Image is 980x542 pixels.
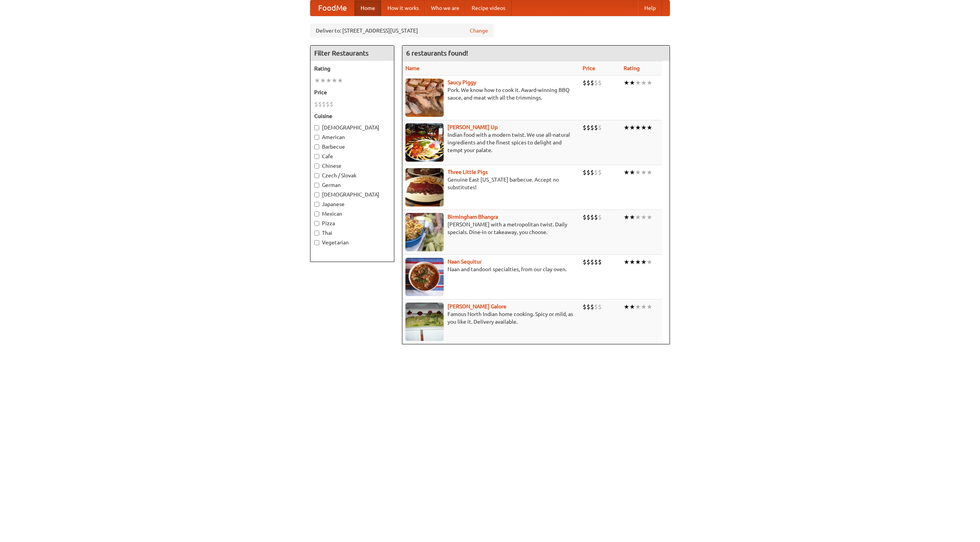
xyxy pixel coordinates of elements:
[590,213,594,221] li: $
[594,168,598,177] li: $
[590,123,594,132] li: $
[381,0,425,16] a: How it works
[590,168,594,177] li: $
[405,123,444,162] img: curryup.jpg
[314,144,319,149] input: Barbecue
[314,231,319,236] input: Thai
[598,168,602,177] li: $
[405,221,577,236] p: [PERSON_NAME] with a metropolitan twist. Daily specials. Dine-in or takeaway, you choose.
[629,168,635,177] li: ★
[590,303,594,311] li: $
[405,310,577,326] p: Famous North Indian home cooking. Spicy or mild, as you like it. Delivery available.
[594,258,598,266] li: $
[641,168,647,177] li: ★
[448,214,498,220] a: Birmingham Bhangra
[635,79,641,87] li: ★
[322,100,326,108] li: $
[314,162,390,170] label: Chinese
[314,240,319,245] input: Vegetarian
[314,124,390,131] label: [DEMOGRAPHIC_DATA]
[624,213,629,221] li: ★
[624,303,629,311] li: ★
[314,164,319,169] input: Chinese
[314,133,390,141] label: American
[624,65,640,71] a: Rating
[465,0,511,16] a: Recipe videos
[448,169,488,175] a: Three Little Pigs
[405,86,577,102] p: Pork. We know how to cook it. Award-winning BBQ sauce, and meat with all the trimmings.
[314,88,390,96] h5: Price
[624,79,629,87] li: ★
[310,46,394,61] h4: Filter Restaurants
[332,76,337,85] li: ★
[647,168,652,177] li: ★
[314,172,390,179] label: Czech / Slovak
[406,49,468,57] ng-pluralize: 6 restaurants found!
[598,213,602,221] li: $
[586,79,590,87] li: $
[314,239,390,246] label: Vegetarian
[583,258,586,266] li: $
[647,79,652,87] li: ★
[310,0,354,16] a: FoodMe
[448,79,476,85] a: Saucy Piggy
[405,265,577,273] p: Naan and tandoori specialties, from our clay oven.
[405,131,577,154] p: Indian food with a modern twist. We use all-natural ingredients and the finest spices to delight ...
[314,200,390,208] label: Japanese
[594,213,598,221] li: $
[635,258,641,266] li: ★
[326,100,330,108] li: $
[583,123,586,132] li: $
[405,79,444,117] img: saucy.jpg
[405,65,420,71] a: Name
[629,213,635,221] li: ★
[598,79,602,87] li: $
[314,125,319,130] input: [DEMOGRAPHIC_DATA]
[314,100,318,108] li: $
[405,303,444,341] img: currygalore.jpg
[448,124,498,130] a: [PERSON_NAME] Up
[624,168,629,177] li: ★
[583,65,595,71] a: Price
[405,258,444,296] img: naansequitur.jpg
[629,123,635,132] li: ★
[314,143,390,151] label: Barbecue
[624,258,629,266] li: ★
[624,123,629,132] li: ★
[641,213,647,221] li: ★
[586,168,590,177] li: $
[318,100,322,108] li: $
[586,123,590,132] li: $
[314,65,390,72] h5: Rating
[448,259,482,265] a: Naan Sequitur
[641,303,647,311] li: ★
[326,76,332,85] li: ★
[641,123,647,132] li: ★
[647,123,652,132] li: ★
[314,154,319,159] input: Cafe
[590,258,594,266] li: $
[635,213,641,221] li: ★
[635,123,641,132] li: ★
[583,168,586,177] li: $
[594,79,598,87] li: $
[583,213,586,221] li: $
[629,303,635,311] li: ★
[448,303,506,309] a: [PERSON_NAME] Galore
[635,168,641,177] li: ★
[314,135,319,140] input: American
[314,76,320,85] li: ★
[314,210,390,218] label: Mexican
[320,76,326,85] li: ★
[314,219,390,227] label: Pizza
[314,152,390,160] label: Cafe
[629,79,635,87] li: ★
[586,303,590,311] li: $
[330,100,333,108] li: $
[470,27,488,34] a: Change
[586,213,590,221] li: $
